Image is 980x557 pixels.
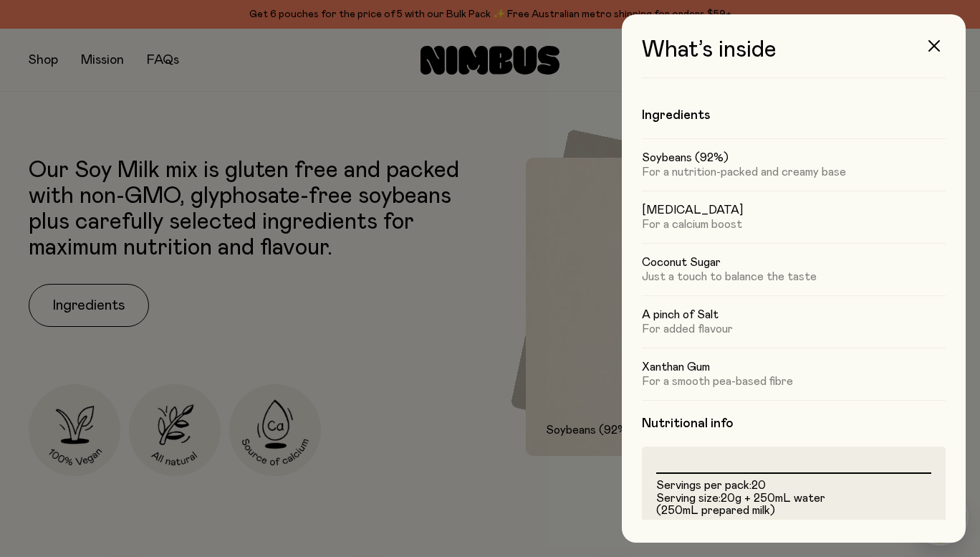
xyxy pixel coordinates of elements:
[642,203,946,217] h5: [MEDICAL_DATA]
[656,480,931,492] li: Servings per pack:
[642,360,946,374] h5: Xanthan Gum
[751,480,766,491] span: 20
[642,255,946,270] h5: Coconut Sugar
[656,492,825,517] span: 20g + 250mL water (250mL prepared milk)
[642,270,946,284] p: Just a touch to balance the taste
[642,37,946,78] h3: What’s inside
[642,165,946,179] p: For a nutrition-packed and creamy base
[642,151,946,165] h5: Soybeans (92%)
[642,415,946,432] h4: Nutritional info
[642,374,946,389] p: For a smooth pea-based fibre
[642,107,946,124] h4: Ingredients
[656,492,931,518] li: Serving size:
[642,308,946,322] h5: A pinch of Salt
[642,322,946,336] p: For added flavour
[642,217,946,232] p: For a calcium boost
